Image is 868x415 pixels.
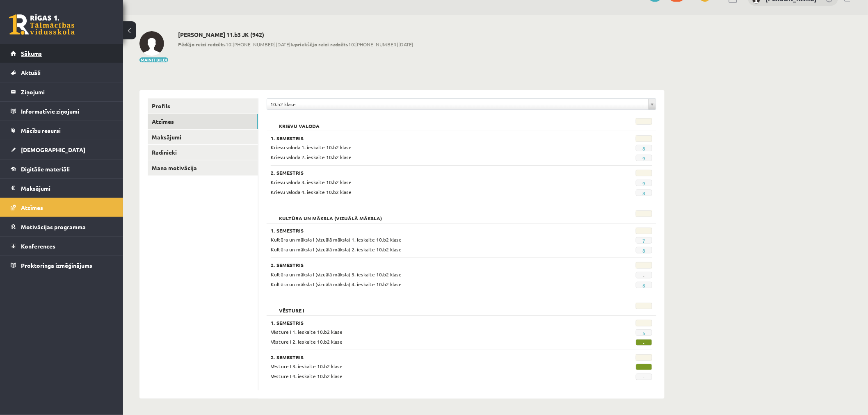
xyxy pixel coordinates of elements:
a: Ziņojumi [11,82,113,101]
a: Digitālie materiāli [11,160,113,178]
a: 8 [642,247,645,254]
a: Maksājumi [11,179,113,198]
a: 9 [642,180,645,187]
h3: 2. Semestris [271,262,587,268]
span: Mācību resursi [21,127,61,134]
a: Rīgas 1. Tālmācības vidusskola [9,14,75,35]
a: 8 [642,190,645,196]
h2: Krievu valoda [271,118,328,126]
span: - [636,272,652,278]
a: Atzīmes [11,198,113,217]
span: Krievu valoda 2. ieskaite 10.b2 klase [271,154,352,160]
legend: Informatīvie ziņojumi [21,102,113,121]
a: Proktoringa izmēģinājums [11,256,113,275]
h3: 2. Semestris [271,170,587,176]
a: 5 [642,330,645,336]
a: Motivācijas programma [11,217,113,236]
a: Mācību resursi [11,121,113,140]
a: Mana motivācija [148,160,258,176]
h2: [PERSON_NAME] 11.b3 JK (942) [178,31,413,38]
span: Krievu valoda 4. ieskaite 10.b2 klase [271,189,352,195]
span: 10:[PHONE_NUMBER][DATE] 10:[PHONE_NUMBER][DATE] [178,41,413,48]
span: Atzīmes [21,204,43,211]
h3: 1. Semestris [271,320,587,326]
a: Aktuāli [11,63,113,82]
a: Sākums [11,44,113,63]
b: Pēdējo reizi redzēts [178,41,226,48]
a: Profils [148,98,258,114]
span: - [636,339,652,346]
legend: Ziņojumi [21,82,113,101]
a: 7 [642,237,645,244]
a: Konferences [11,237,113,255]
span: Krievu valoda 1. ieskaite 10.b2 klase [271,144,352,150]
h3: 1. Semestris [271,228,587,233]
h3: 1. Semestris [271,135,587,141]
a: Informatīvie ziņojumi [11,102,113,121]
a: Atzīmes [148,114,258,129]
h2: Vēsture I [271,303,313,311]
a: Radinieki [148,145,258,160]
a: Maksājumi [148,130,258,145]
span: Proktoringa izmēģinājums [21,262,92,269]
a: 9 [642,155,645,162]
button: Mainīt bildi [139,57,168,62]
span: Kultūra un māksla I (vizuālā māksla) 3. ieskaite 10.b2 klase [271,271,402,278]
h2: Kultūra un māksla (vizuālā māksla) [271,210,390,219]
span: Sākums [21,50,42,57]
span: Kultūra un māksla I (vizuālā māksla) 4. ieskaite 10.b2 klase [271,281,402,287]
a: 6 [642,282,645,289]
legend: Maksājumi [21,179,113,198]
h3: 2. Semestris [271,354,587,360]
span: 10.b2 klase [270,99,645,109]
a: [DEMOGRAPHIC_DATA] [11,140,113,159]
b: Iepriekšējo reizi redzēts [290,41,348,48]
span: Vēsture I 4. ieskaite 10.b2 klase [271,373,343,379]
a: 10.b2 klase [267,99,656,109]
a: 8 [642,145,645,152]
span: - [636,374,652,380]
span: [DEMOGRAPHIC_DATA] [21,146,85,153]
span: - [636,364,652,370]
span: Vēsture I 2. ieskaite 10.b2 klase [271,338,343,345]
img: Viktorija Plikša [139,31,164,56]
span: Digitālie materiāli [21,165,70,173]
span: Aktuāli [21,69,41,76]
span: Vēsture I 3. ieskaite 10.b2 klase [271,363,343,369]
span: Vēsture I 1. ieskaite 10.b2 klase [271,328,343,335]
span: Motivācijas programma [21,223,86,230]
span: Krievu valoda 3. ieskaite 10.b2 klase [271,179,352,185]
span: Kultūra un māksla I (vizuālā māksla) 2. ieskaite 10.b2 klase [271,246,402,253]
span: Kultūra un māksla I (vizuālā māksla) 1. ieskaite 10.b2 klase [271,236,402,243]
span: Konferences [21,242,55,250]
